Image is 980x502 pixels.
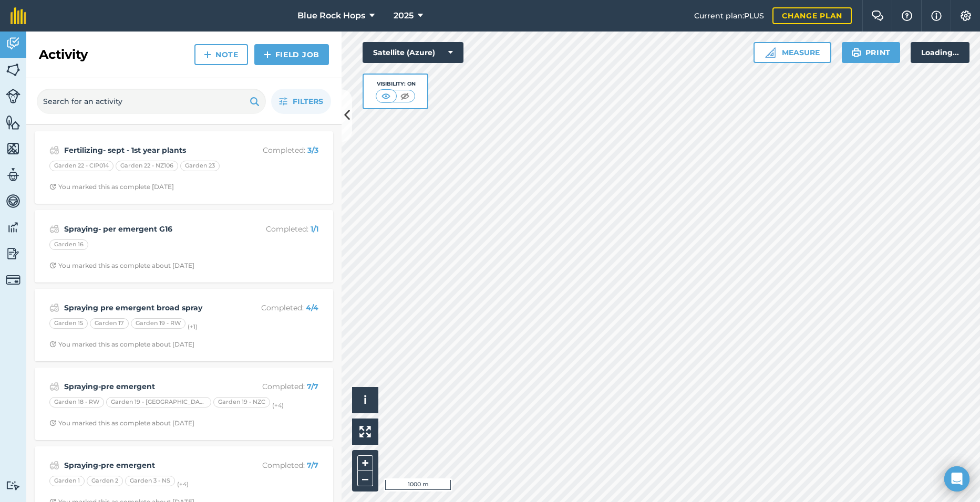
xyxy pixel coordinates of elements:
img: svg+xml;base64,PD94bWwgdmVyc2lvbj0iMS4wIiBlbmNvZGluZz0idXRmLTgiPz4KPCEtLSBHZW5lcmF0b3I6IEFkb2JlIE... [6,36,20,51]
h2: Activity [39,46,88,63]
a: Note [194,44,248,65]
strong: Spraying pre emergent broad spray [64,302,231,313]
div: Garden 22 - CIP014 [49,161,114,171]
small: (+ 4 ) [177,480,189,488]
div: Garden 16 [49,239,88,250]
span: i [364,393,367,406]
img: A question mark icon [901,11,913,21]
img: svg+xml;base64,PD94bWwgdmVyc2lvbj0iMS4wIiBlbmNvZGluZz0idXRmLTgiPz4KPCEtLSBHZW5lcmF0b3I6IEFkb2JlIE... [6,273,20,287]
div: Garden 18 - RW [49,397,104,407]
strong: 7 / 7 [307,461,318,470]
div: Loading... [911,42,969,63]
input: Search for an activity [37,89,266,114]
p: Completed : [235,223,318,235]
div: Garden 22 - NZ106 [116,161,178,171]
span: Filters [293,96,323,107]
img: svg+xml;base64,PHN2ZyB4bWxucz0iaHR0cDovL3d3dy53My5vcmcvMjAwMC9zdmciIHdpZHRoPSI1MCIgaGVpZ2h0PSI0MC... [398,91,411,101]
img: svg+xml;base64,PHN2ZyB4bWxucz0iaHR0cDovL3d3dy53My5vcmcvMjAwMC9zdmciIHdpZHRoPSI1NiIgaGVpZ2h0PSI2MC... [6,141,20,156]
img: svg+xml;base64,PHN2ZyB4bWxucz0iaHR0cDovL3d3dy53My5vcmcvMjAwMC9zdmciIHdpZHRoPSI1NiIgaGVpZ2h0PSI2MC... [6,114,20,130]
img: svg+xml;base64,PD94bWwgdmVyc2lvbj0iMS4wIiBlbmNvZGluZz0idXRmLTgiPz4KPCEtLSBHZW5lcmF0b3I6IEFkb2JlIE... [6,480,20,490]
button: + [357,455,373,471]
img: Four arrows, one pointing top left, one top right, one bottom right and the last bottom left [359,426,371,437]
img: Ruler icon [765,47,776,58]
strong: Spraying- per emergent G16 [64,223,231,235]
p: Completed : [235,302,318,313]
img: svg+xml;base64,PD94bWwgdmVyc2lvbj0iMS4wIiBlbmNvZGluZz0idXRmLTgiPz4KPCEtLSBHZW5lcmF0b3I6IEFkb2JlIE... [49,380,59,393]
img: svg+xml;base64,PD94bWwgdmVyc2lvbj0iMS4wIiBlbmNvZGluZz0idXRmLTgiPz4KPCEtLSBHZW5lcmF0b3I6IEFkb2JlIE... [6,193,20,209]
span: Current plan : PLUS [694,10,764,22]
a: Spraying-pre emergentCompleted: 7/7Garden 18 - RWGarden 19 - [GEOGRAPHIC_DATA]Garden 19 - NZC(+4)... [41,374,327,434]
img: svg+xml;base64,PD94bWwgdmVyc2lvbj0iMS4wIiBlbmNvZGluZz0idXRmLTgiPz4KPCEtLSBHZW5lcmF0b3I6IEFkb2JlIE... [49,459,59,472]
button: Print [842,42,901,63]
img: Clock with arrow pointing clockwise [49,262,56,269]
img: fieldmargin Logo [11,7,26,24]
img: svg+xml;base64,PD94bWwgdmVyc2lvbj0iMS4wIiBlbmNvZGluZz0idXRmLTgiPz4KPCEtLSBHZW5lcmF0b3I6IEFkb2JlIE... [6,167,20,183]
img: svg+xml;base64,PD94bWwgdmVyc2lvbj0iMS4wIiBlbmNvZGluZz0idXRmLTgiPz4KPCEtLSBHZW5lcmF0b3I6IEFkb2JlIE... [6,89,20,103]
img: svg+xml;base64,PHN2ZyB4bWxucz0iaHR0cDovL3d3dy53My5vcmcvMjAwMC9zdmciIHdpZHRoPSIxNyIgaGVpZ2h0PSIxNy... [931,9,942,22]
img: svg+xml;base64,PHN2ZyB4bWxucz0iaHR0cDovL3d3dy53My5vcmcvMjAwMC9zdmciIHdpZHRoPSIxOSIgaGVpZ2h0PSIyNC... [250,95,260,108]
p: Completed : [235,381,318,392]
img: svg+xml;base64,PD94bWwgdmVyc2lvbj0iMS4wIiBlbmNvZGluZz0idXRmLTgiPz4KPCEtLSBHZW5lcmF0b3I6IEFkb2JlIE... [6,219,20,235]
div: Garden 15 [49,318,88,329]
img: svg+xml;base64,PD94bWwgdmVyc2lvbj0iMS4wIiBlbmNvZGluZz0idXRmLTgiPz4KPCEtLSBHZW5lcmF0b3I6IEFkb2JlIE... [49,223,59,235]
strong: Fertilizing- sept - 1st year plants [64,144,231,156]
button: Filters [271,89,331,114]
a: Spraying pre emergent broad sprayCompleted: 4/4Garden 15Garden 17Garden 19 - RW(+1)Clock with arr... [41,295,327,355]
a: Fertilizing- sept - 1st year plantsCompleted: 3/3Garden 22 - CIP014Garden 22 - NZ106Garden 23Cloc... [41,138,327,197]
div: Garden 17 [90,318,129,329]
div: Garden 2 [87,476,123,486]
button: – [357,471,373,486]
img: svg+xml;base64,PD94bWwgdmVyc2lvbj0iMS4wIiBlbmNvZGluZz0idXRmLTgiPz4KPCEtLSBHZW5lcmF0b3I6IEFkb2JlIE... [49,301,59,314]
div: Garden 19 - RW [131,318,185,329]
img: Clock with arrow pointing clockwise [49,420,56,426]
a: Change plan [772,7,852,24]
small: (+ 1 ) [188,323,198,330]
img: Two speech bubbles overlapping with the left bubble in the forefront [871,11,884,21]
img: svg+xml;base64,PHN2ZyB4bWxucz0iaHR0cDovL3d3dy53My5vcmcvMjAwMC9zdmciIHdpZHRoPSI1MCIgaGVpZ2h0PSI0MC... [379,91,393,101]
a: Field Job [254,44,329,65]
div: Visibility: On [376,80,416,88]
div: Garden 3 - NS [125,476,175,486]
div: You marked this as complete about [DATE] [49,340,194,349]
div: Garden 19 - [GEOGRAPHIC_DATA] [106,397,211,407]
p: Completed : [235,459,318,471]
img: Clock with arrow pointing clockwise [49,341,56,348]
span: Blue Rock Hops [297,9,365,22]
a: Spraying- per emergent G16Completed: 1/1Garden 16Clock with arrow pointing clockwiseYou marked th... [41,216,327,276]
strong: Spraying-pre emergent [64,459,231,471]
img: svg+xml;base64,PHN2ZyB4bWxucz0iaHR0cDovL3d3dy53My5vcmcvMjAwMC9zdmciIHdpZHRoPSI1NiIgaGVpZ2h0PSI2MC... [6,62,20,78]
div: You marked this as complete about [DATE] [49,262,194,270]
img: Clock with arrow pointing clockwise [49,183,56,190]
strong: 1 / 1 [311,224,318,234]
p: Completed : [235,144,318,156]
strong: 3 / 3 [307,145,318,155]
button: i [352,387,378,413]
img: svg+xml;base64,PHN2ZyB4bWxucz0iaHR0cDovL3d3dy53My5vcmcvMjAwMC9zdmciIHdpZHRoPSIxNCIgaGVpZ2h0PSIyNC... [204,48,211,61]
strong: 4 / 4 [306,303,318,312]
div: You marked this as complete [DATE] [49,183,174,191]
img: svg+xml;base64,PHN2ZyB4bWxucz0iaHR0cDovL3d3dy53My5vcmcvMjAwMC9zdmciIHdpZHRoPSIxNCIgaGVpZ2h0PSIyNC... [264,48,271,61]
div: Garden 23 [180,161,220,171]
button: Measure [754,42,831,63]
img: svg+xml;base64,PD94bWwgdmVyc2lvbj0iMS4wIiBlbmNvZGluZz0idXRmLTgiPz4KPCEtLSBHZW5lcmF0b3I6IEFkb2JlIE... [6,246,20,262]
small: (+ 4 ) [272,402,284,409]
button: Satellite (Azure) [363,42,463,63]
img: A cog icon [960,11,972,21]
strong: 7 / 7 [307,382,318,391]
span: 2025 [394,9,414,22]
img: svg+xml;base64,PHN2ZyB4bWxucz0iaHR0cDovL3d3dy53My5vcmcvMjAwMC9zdmciIHdpZHRoPSIxOSIgaGVpZ2h0PSIyNC... [851,46,861,59]
div: Open Intercom Messenger [944,466,969,491]
div: You marked this as complete about [DATE] [49,419,194,427]
strong: Spraying-pre emergent [64,381,231,392]
img: svg+xml;base64,PD94bWwgdmVyc2lvbj0iMS4wIiBlbmNvZGluZz0idXRmLTgiPz4KPCEtLSBHZW5lcmF0b3I6IEFkb2JlIE... [49,144,59,156]
div: Garden 1 [49,476,85,486]
div: Garden 19 - NZC [213,397,270,407]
